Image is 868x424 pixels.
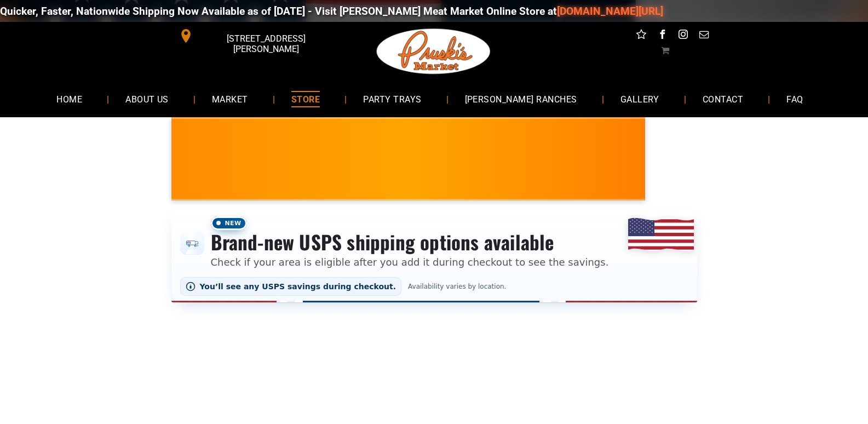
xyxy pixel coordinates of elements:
a: HOME [40,84,99,113]
a: STORE [275,84,336,113]
a: PARTY TRAYS [347,84,438,113]
a: MARKET [196,84,265,113]
h3: Brand-new USPS shipping options available [211,230,609,254]
a: [DOMAIN_NAME][URL] [557,5,663,18]
span: Availability varies by location. [406,283,508,290]
a: facebook [655,27,669,44]
div: Shipping options announcement [171,209,697,302]
a: [STREET_ADDRESS][PERSON_NAME] [171,27,339,44]
img: Pruski-s+Market+HQ+Logo2-1920w.png [375,22,493,81]
a: email [697,27,711,44]
a: CONTACT [686,84,760,113]
a: Social network [634,27,648,44]
a: FAQ [770,84,819,113]
a: instagram [676,27,690,44]
a: [PERSON_NAME] RANCHES [449,84,594,113]
span: New [211,216,247,230]
p: Check if your area is eligible after you add it during checkout to see the savings. [211,255,609,270]
a: ABOUT US [109,84,185,113]
a: GALLERY [604,84,676,113]
span: [STREET_ADDRESS][PERSON_NAME] [195,28,336,60]
span: You’ll see any USPS savings during checkout. [200,282,396,291]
